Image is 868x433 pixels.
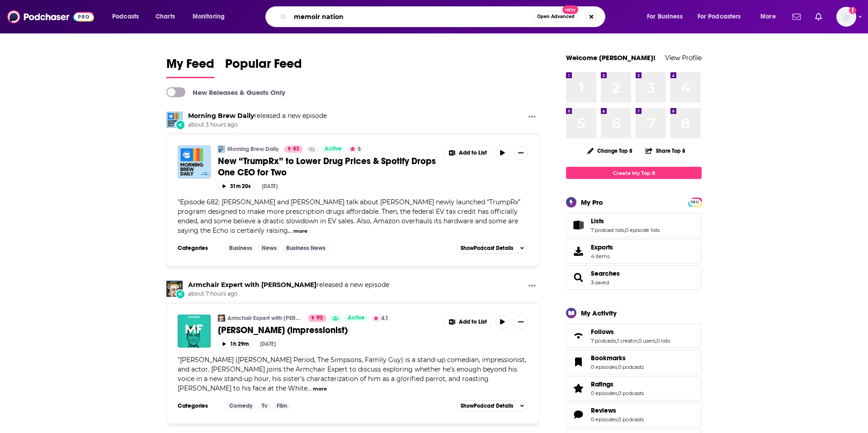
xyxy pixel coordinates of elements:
[525,281,539,292] button: Show More Button
[647,10,683,23] span: For Business
[582,145,638,156] button: Change Top 8
[569,382,587,395] a: Ratings
[166,87,285,97] a: New Releases & Guests Only
[308,315,326,322] a: 93
[166,281,183,297] img: Armchair Expert with Dax Shepard
[258,402,271,409] a: Tv
[461,403,513,409] span: Show Podcast Details
[150,9,180,24] a: Charts
[569,245,587,258] span: Exports
[188,281,316,289] a: Armchair Expert with Dax Shepard
[307,384,311,392] span: ...
[166,56,214,77] span: My Feed
[638,338,656,344] a: 0 users
[566,324,702,348] span: Follows
[591,243,613,251] span: Exports
[591,354,626,362] span: Bookmarks
[514,315,528,329] button: Show More Button
[283,245,329,252] a: Business News
[226,402,256,409] a: Comedy
[218,146,225,153] img: Morning Brew Daily
[569,408,587,421] a: Reviews
[591,406,616,414] span: Reviews
[566,239,702,264] a: Exports
[566,376,702,400] span: Ratings
[836,7,856,27] img: User Profile
[689,199,700,206] span: PRO
[175,289,185,299] div: New Episode
[569,271,587,284] a: Searches
[218,315,225,322] img: Armchair Expert with Dax Shepard
[166,112,183,128] img: Morning Brew Daily
[656,338,670,344] a: 0 lists
[193,10,225,23] span: Monitoring
[849,7,856,14] svg: Add a profile image
[591,380,613,388] span: Ratings
[637,338,638,344] span: ,
[811,9,826,24] a: Show notifications dropdown
[692,9,754,24] button: open menu
[665,53,702,62] a: View Profile
[566,265,702,290] span: Searches
[459,150,487,156] span: Add to List
[225,56,302,78] a: Popular Feed
[836,7,856,27] span: Logged in as ldigiovine
[836,7,856,27] button: Show profile menu
[569,219,587,231] a: Lists
[533,11,579,22] button: Open AdvancedNew
[617,338,637,344] a: 1 creator
[591,364,617,370] a: 0 episodes
[656,338,656,344] span: ,
[625,227,660,233] a: 0 episode lists
[227,146,278,153] a: Morning Brew Daily
[591,328,614,336] span: Follows
[290,9,533,24] input: Search podcasts, credits, & more...
[537,14,575,19] span: Open Advanced
[188,112,327,120] h3: released a new episode
[274,6,614,27] div: Search podcasts, credits, & more...
[591,354,644,362] a: Bookmarks
[645,142,686,160] button: Share Top 8
[188,290,389,298] span: about 7 hours ago
[178,356,526,392] span: [PERSON_NAME] ([PERSON_NAME] Period, The Simpsons, Family Guy) is a stand-up comedian, impression...
[175,120,185,130] div: New Episode
[7,8,94,25] a: Podchaser - Follow, Share and Rate Podcasts
[591,338,616,344] a: 7 podcasts
[225,56,302,77] span: Popular Feed
[591,269,620,278] a: Searches
[591,217,604,225] span: Lists
[461,245,513,251] span: Show Podcast Details
[218,155,438,178] a: New “TrumpRx” to Lower Drug Prices & Spotify Drops One CEO for Two
[514,146,528,160] button: Show More Button
[591,390,617,396] a: 0 episodes
[188,281,389,289] h3: released a new episode
[591,406,644,414] a: Reviews
[178,146,211,179] img: New “TrumpRx” to Lower Drug Prices & Spotify Drops One CEO for Two
[754,9,787,24] button: open menu
[459,319,487,325] span: Add to List
[566,350,702,374] span: Bookmarks
[525,112,539,123] button: Show More Button
[581,309,617,317] div: My Activity
[591,279,609,286] a: 3 saved
[284,146,303,153] a: 83
[566,167,702,179] a: Create My Top 8
[444,315,491,329] button: Show More Button
[262,183,278,189] div: [DATE]
[188,121,327,129] span: about 3 hours ago
[569,329,587,342] a: Follows
[624,227,625,233] span: ,
[591,253,613,259] span: 4 items
[444,146,491,160] button: Show More Button
[313,385,327,393] button: more
[227,315,302,322] a: Armchair Expert with [PERSON_NAME]
[288,226,292,235] span: ...
[641,9,694,24] button: open menu
[178,315,211,348] a: Matt Friend (impressionist)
